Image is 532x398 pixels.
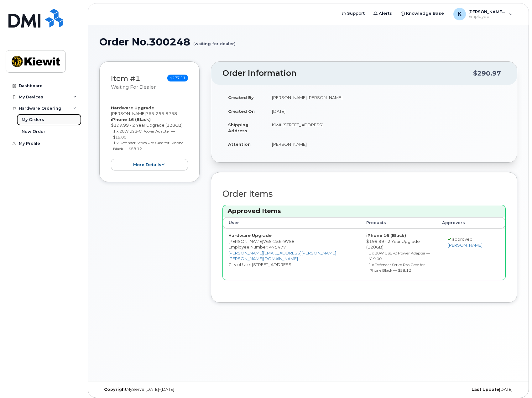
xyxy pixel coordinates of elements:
[228,244,286,249] span: Employee Number: 475477
[104,387,127,392] strong: Copyright
[366,233,406,238] strong: iPhone 16 (Black)
[378,387,517,392] div: [DATE]
[111,159,188,170] button: more details
[228,95,254,100] strong: Created By
[436,217,494,228] th: Approvers
[222,69,473,78] h2: Order Information
[505,371,527,393] iframe: Messenger Launcher
[282,239,295,244] span: 9758
[228,122,248,133] strong: Shipping Address
[111,117,151,122] strong: iPhone 16 (Black)
[167,75,188,81] span: $277.11
[361,217,436,228] th: Products
[111,84,156,90] small: waiting for dealer
[266,91,506,104] td: [PERSON_NAME].[PERSON_NAME]
[473,67,501,79] div: $290.97
[266,104,506,118] td: [DATE]
[164,111,177,116] span: 9758
[368,262,425,273] small: 1 x Defender Series Pro Case for iPhone Black — $58.12
[111,105,188,170] div: [PERSON_NAME] $199.99 - 2 Year Upgrade (128GB)
[263,239,295,244] span: 765
[361,228,436,280] td: $199.99 - 2 Year Upgrade (128GB)
[111,75,156,91] h3: Item #1
[228,250,336,261] a: [PERSON_NAME][EMAIL_ADDRESS][PERSON_NAME][PERSON_NAME][DOMAIN_NAME]
[223,228,361,280] td: [PERSON_NAME] City of Use: [STREET_ADDRESS]
[452,237,472,242] span: approved
[228,233,272,238] strong: Hardware Upgrade
[193,36,236,46] small: (waiting for dealer)
[266,137,506,151] td: [PERSON_NAME]
[472,387,499,392] strong: Last Update
[99,387,239,392] div: MyServe [DATE]–[DATE]
[223,217,361,228] th: User
[113,129,175,139] small: 1 x 20W USB-C Power Adapter — $19.00
[272,239,282,244] span: 256
[227,207,501,215] h3: Approved Items
[266,118,506,137] td: Kiwit [STREET_ADDRESS]
[448,243,482,248] a: [PERSON_NAME]
[99,36,517,47] h1: Order No.300248
[222,189,506,199] h2: Order Items
[368,251,430,261] small: 1 x 20W USB-C Power Adapter — $19.00
[228,109,255,114] strong: Created On
[113,140,183,151] small: 1 x Defender Series Pro Case for iPhone Black — $58.12
[146,111,177,116] span: 765
[111,105,154,110] strong: Hardware Upgrade
[154,111,164,116] span: 256
[228,142,251,147] strong: Attention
